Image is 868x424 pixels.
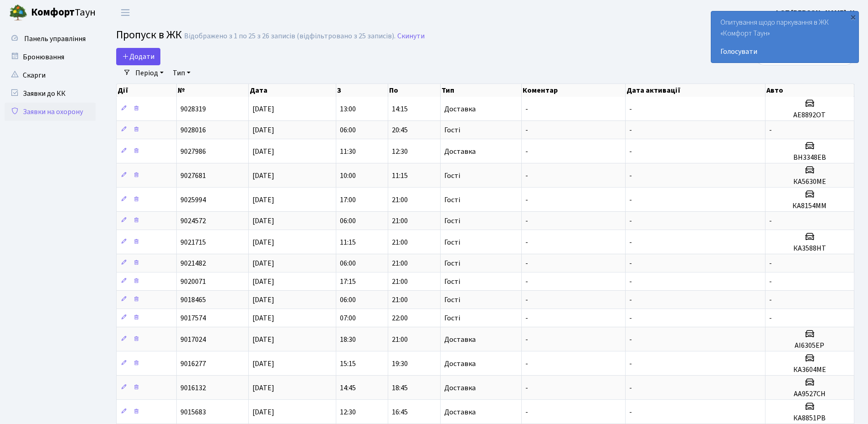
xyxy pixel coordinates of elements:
[769,390,850,398] h5: АА9527СН
[5,66,96,84] a: Скарги
[252,104,274,114] span: [DATE]
[774,8,857,18] b: ФОП [PERSON_NAME]. Н.
[5,84,96,103] a: Заявки до КК
[629,295,632,305] span: -
[769,202,850,210] h5: КА8154ММ
[629,171,632,181] span: -
[769,341,850,350] h5: АІ6305ЕР
[340,237,356,247] span: 11:15
[525,277,528,287] span: -
[252,335,274,345] span: [DATE]
[392,216,408,226] span: 21:00
[629,125,632,135] span: -
[336,84,388,97] th: З
[169,65,194,81] a: Тип
[629,407,632,417] span: -
[444,336,476,343] span: Доставка
[525,171,528,181] span: -
[180,407,206,417] span: 9015683
[252,359,274,369] span: [DATE]
[392,335,408,345] span: 21:00
[774,7,857,18] a: ФОП [PERSON_NAME]. Н.
[769,178,850,186] h5: КА5630МЕ
[252,407,274,417] span: [DATE]
[180,295,206,305] span: 9018465
[629,147,632,157] span: -
[848,12,858,21] div: ×
[180,216,206,226] span: 9024572
[180,335,206,345] span: 9017024
[252,237,274,247] span: [DATE]
[525,216,528,226] span: -
[5,48,96,66] a: Бронювання
[769,111,850,120] h5: АЕ8892ОТ
[252,258,274,268] span: [DATE]
[392,195,408,205] span: 21:00
[720,46,849,57] a: Голосувати
[444,260,460,267] span: Гості
[252,313,274,323] span: [DATE]
[252,383,274,393] span: [DATE]
[340,147,356,157] span: 11:30
[525,359,528,369] span: -
[252,147,274,157] span: [DATE]
[629,258,632,268] span: -
[629,195,632,205] span: -
[444,105,476,113] span: Доставка
[392,407,408,417] span: 16:45
[180,147,206,157] span: 9027986
[252,171,274,181] span: [DATE]
[769,244,850,253] h5: КА3588НТ
[252,125,274,135] span: [DATE]
[252,277,274,287] span: [DATE]
[629,359,632,369] span: -
[180,313,206,323] span: 9017574
[340,407,356,417] span: 12:30
[392,147,408,157] span: 12:30
[629,313,632,323] span: -
[392,237,408,247] span: 21:00
[392,171,408,181] span: 11:15
[441,84,522,97] th: Тип
[5,103,96,121] a: Заявки на охорону
[392,104,408,114] span: 14:15
[114,5,137,20] button: Переключити навігацію
[340,335,356,345] span: 18:30
[444,278,460,285] span: Гості
[180,277,206,287] span: 9020071
[444,408,476,416] span: Доставка
[629,335,632,345] span: -
[31,5,96,21] span: Таун
[629,383,632,393] span: -
[765,84,854,97] th: Авто
[392,359,408,369] span: 19:30
[629,237,632,247] span: -
[769,295,772,305] span: -
[132,65,167,81] a: Період
[397,32,425,41] a: Скинути
[24,34,86,44] span: Панель управління
[392,383,408,393] span: 18:45
[525,335,528,345] span: -
[340,125,356,135] span: 06:00
[392,295,408,305] span: 21:00
[522,84,626,97] th: Коментар
[340,295,356,305] span: 06:00
[388,84,440,97] th: По
[340,258,356,268] span: 06:00
[180,125,206,135] span: 9028016
[122,52,154,62] span: Додати
[525,383,528,393] span: -
[392,125,408,135] span: 20:45
[177,84,249,97] th: №
[340,383,356,393] span: 14:45
[769,153,850,162] h5: ВН3348ЕВ
[340,313,356,323] span: 07:00
[180,104,206,114] span: 9028319
[340,359,356,369] span: 15:15
[525,104,528,114] span: -
[184,32,395,41] div: Відображено з 1 по 25 з 26 записів (відфільтровано з 25 записів).
[444,239,460,246] span: Гості
[392,277,408,287] span: 21:00
[180,237,206,247] span: 9021715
